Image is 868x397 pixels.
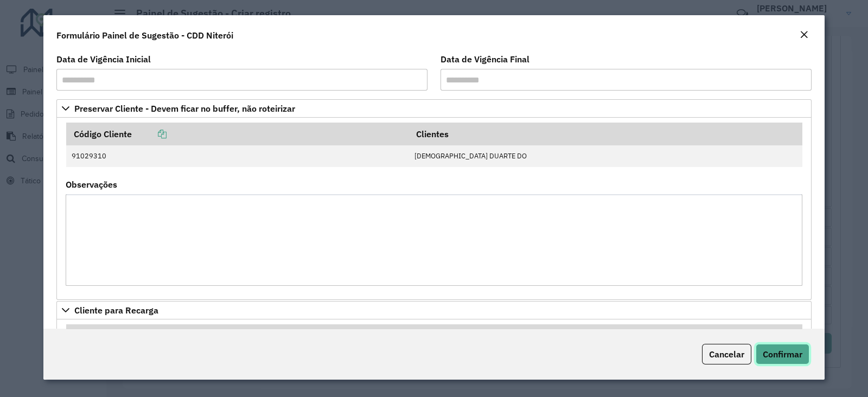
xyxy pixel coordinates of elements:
[441,53,529,66] label: Data de Vigência Final
[74,104,295,113] span: Preservar Cliente - Devem ficar no buffer, não roteirizar
[732,324,802,347] th: Pedidos
[66,123,409,145] th: Código Cliente
[800,30,808,39] em: Fechar
[66,178,117,191] label: Observações
[341,324,500,347] th: Código Cliente
[74,306,158,315] span: Cliente para Recarga
[409,123,802,145] th: Clientes
[56,29,233,42] h4: Formulário Painel de Sugestão - CDD Niterói
[248,324,341,347] th: Tipo veículo
[702,344,751,364] button: Cancelar
[56,301,812,319] a: Cliente para Recarga
[56,118,812,300] div: Preservar Cliente - Devem ficar no buffer, não roteirizar
[756,344,809,364] button: Confirmar
[56,53,151,66] label: Data de Vigência Inicial
[409,145,802,167] td: [DEMOGRAPHIC_DATA] DUARTE DO
[499,324,732,347] th: Clientes
[763,349,802,360] span: Confirmar
[66,324,188,347] th: Ponto de partida
[796,28,812,42] button: Close
[132,129,167,139] a: Copiar
[66,145,409,167] td: 91029310
[709,349,744,360] span: Cancelar
[188,324,248,347] th: Placa
[56,99,812,118] a: Preservar Cliente - Devem ficar no buffer, não roteirizar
